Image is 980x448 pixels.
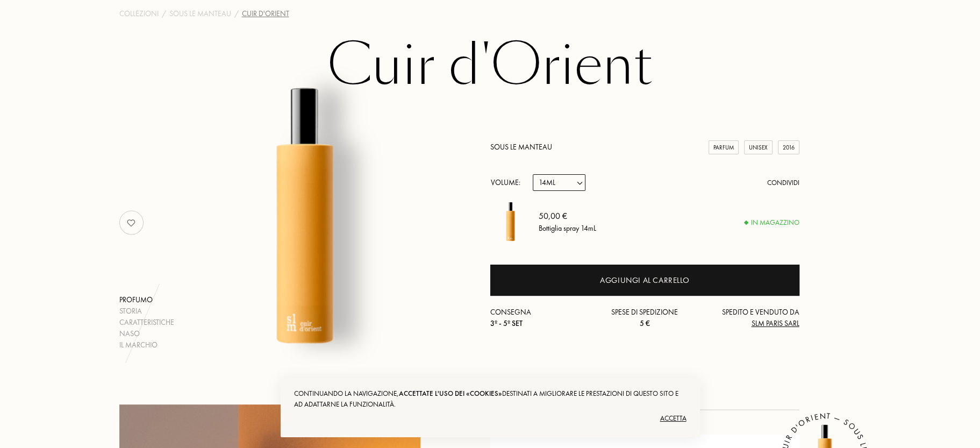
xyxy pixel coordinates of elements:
div: 2016 [778,140,799,155]
img: no_like_p.png [120,212,142,233]
a: Collezioni [119,8,159,19]
div: Storia [119,305,174,317]
div: Parfum [709,140,739,155]
h1: Cuir d'Orient [221,36,759,95]
div: Il marchio [119,339,174,351]
span: accettate l'uso dei «cookies» [399,389,502,398]
div: Aggiungi al carrello [600,274,689,287]
div: Unisex [744,140,772,155]
div: In magazzino [745,217,799,228]
span: 5 € [639,318,649,328]
a: Sous le Manteau [169,8,231,19]
div: Cuir d'Orient [242,8,289,19]
div: Spedito e venduto da [696,307,799,329]
div: / [162,8,166,19]
span: SLM PARIS SARL [751,318,799,328]
span: 3º - 5º set [490,318,523,328]
img: Cuir d'Orient Sous le Manteau [490,202,531,242]
div: Continuando la navigazione, destinati a migliorare le prestazioni di questo sito e ad adattarne l... [294,388,686,410]
div: Consegna [490,307,593,329]
div: 50,00 € [539,210,596,223]
div: Caratteristiche [119,317,174,328]
div: Spese di spedizione [593,307,696,329]
div: Naso [119,328,174,339]
div: / [234,8,239,19]
img: Cuir d'Orient Sous le Manteau [171,84,438,351]
div: Profumo [119,294,174,305]
div: Volume: [490,174,526,191]
div: Accetta [294,410,686,427]
a: Sous le Manteau [490,142,552,152]
div: Condividi [767,177,799,188]
div: Bottiglia spray 14mL [539,223,596,234]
